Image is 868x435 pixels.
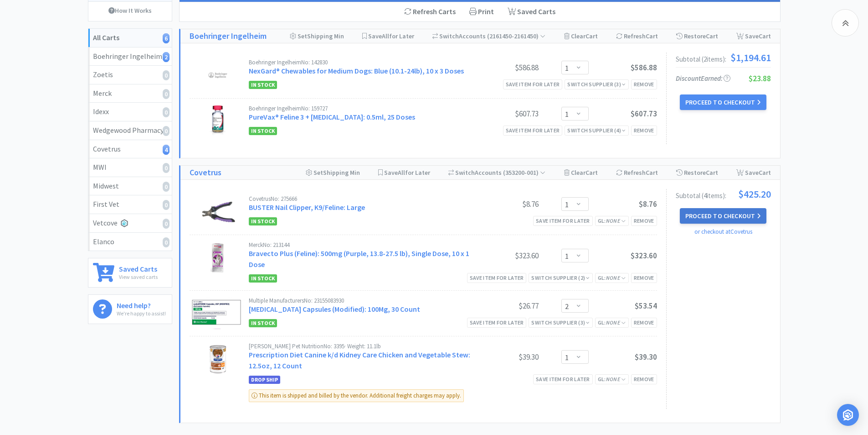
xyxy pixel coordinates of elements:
[88,66,172,84] a: Zoetis0
[598,217,626,224] span: GL:
[202,59,234,91] img: 442998bdc7c74bd48bb102977504bf76_487010.jpeg
[501,2,562,21] a: Saved Carts
[119,263,158,273] h6: Saved Carts
[631,79,657,89] div: Remove
[467,318,527,327] div: Save item for later
[249,298,470,304] div: Multiple Manufacturers No: 23155083930
[736,29,771,43] div: Save
[249,217,277,225] span: In Stock
[631,251,657,261] span: $323.60
[586,32,598,40] span: Cart
[470,199,539,210] div: $8.76
[759,32,771,40] span: Cart
[249,196,470,202] div: Covetrus No: 275666
[119,273,158,281] p: View saved carts
[88,258,172,288] a: Saved CartsView saved carts
[163,89,169,99] i: 0
[631,63,657,73] span: $586.88
[249,319,277,327] span: In Stock
[249,343,470,349] div: [PERSON_NAME] Pet Nutrition No: 3395 · Weight: 11.1lb
[635,352,657,362] span: $39.30
[190,30,267,43] h1: Boehringer Ingelheim
[249,127,277,135] span: In Stock
[88,214,172,233] a: Vetcove0
[706,32,718,40] span: Cart
[606,319,620,326] i: None
[93,162,167,173] div: MWI
[384,168,430,177] span: Save for Later
[249,59,470,65] div: Boehringer Ingelheim No: 142830
[382,32,389,40] span: All
[298,32,307,40] span: Set
[93,106,167,118] div: Idexx
[470,250,539,261] div: $323.60
[676,52,771,63] div: Subtotal ( 2 item s ):
[190,166,221,179] a: Covetrus
[646,168,658,177] span: Cart
[249,389,464,402] div: This item is shipped and billed by the vendor. Additional freight charges may apply.
[88,2,172,19] a: How It Works
[616,29,658,43] div: Refresh
[249,105,470,111] div: Boehringer Ingelheim No: 159727
[88,140,172,159] a: Covetrus4
[163,33,169,43] i: 6
[88,195,172,214] a: First Vet0
[198,105,238,137] img: 577d018103c143e9baca243a077411b0_404528.png
[249,66,464,75] a: NexGard® Chewables for Medium Dogs: Blue (10.1-24lb), 10 x 3 Doses
[736,166,771,179] div: Save
[306,166,360,179] div: Shipping Min
[439,32,459,40] span: Switch
[631,374,657,384] div: Remove
[635,301,657,311] span: $53.54
[211,242,225,274] img: b6d074386e3443b39eb921987d62fe71_328633.png
[676,29,718,43] div: Restore
[249,249,469,269] a: Bravecto Plus (Feline): 500mg (Purple, 13.8-27.5 lb), Single Dose, 10 x 1 Dose
[249,112,415,121] a: PureVax® Feline 3 + [MEDICAL_DATA]: 0.5ml, 25 Doses
[749,73,771,84] span: $23.88
[564,166,598,179] div: Clear
[694,228,752,236] a: or checkout at Covetrus
[598,319,626,326] span: GL:
[567,80,626,89] div: Switch Supplier ( 3 )
[533,374,593,384] div: Save item for later
[93,236,167,248] div: Elanco
[531,273,590,282] div: Switch Supplier ( 2 )
[208,343,228,375] img: 1d4188506ed54c2e9925f7fb1b7dd9ae_38588.png
[738,189,771,199] span: $425.20
[249,203,365,212] a: BUSTER Nail Clipper, K9/Feline: Large
[163,126,169,136] i: 0
[88,121,172,140] a: Wedgewood Pharmacy0
[606,376,620,383] i: None
[88,233,172,251] a: Elanco0
[163,219,169,229] i: 0
[631,273,657,283] div: Remove
[606,217,620,224] i: None
[837,404,859,426] div: Open Intercom Messenger
[88,29,172,47] a: All Carts6
[462,2,501,21] div: Print
[646,32,658,40] span: Cart
[249,242,470,248] div: Merck No: 213144
[88,177,172,196] a: Midwest0
[88,84,172,103] a: Merck0
[676,189,771,199] div: Subtotal ( 4 item s ):
[470,300,539,311] div: $26.77
[368,32,414,40] span: Save for Later
[533,216,593,225] div: Save item for later
[88,103,172,121] a: Idexx0
[676,74,730,83] span: Discount Earned:
[93,33,119,42] strong: All Carts
[117,299,166,309] h6: Need help?
[197,196,239,228] img: 1d3b29d2c0bb4b439b8228a53efb511b_176815.png
[631,216,657,225] div: Remove
[639,199,657,209] span: $8.76
[249,350,470,370] a: Prescription Diet Canine k/d Kidney Care Chicken and Vegetable Stew: 12.5oz, 12 Count
[486,32,545,40] span: ( 2161450-2161450 )
[290,29,344,43] div: Shipping Min
[631,109,657,119] span: $607.73
[502,168,545,177] span: ( 353200-001 )
[93,199,167,210] div: First Vet
[631,126,657,135] div: Remove
[163,163,169,173] i: 0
